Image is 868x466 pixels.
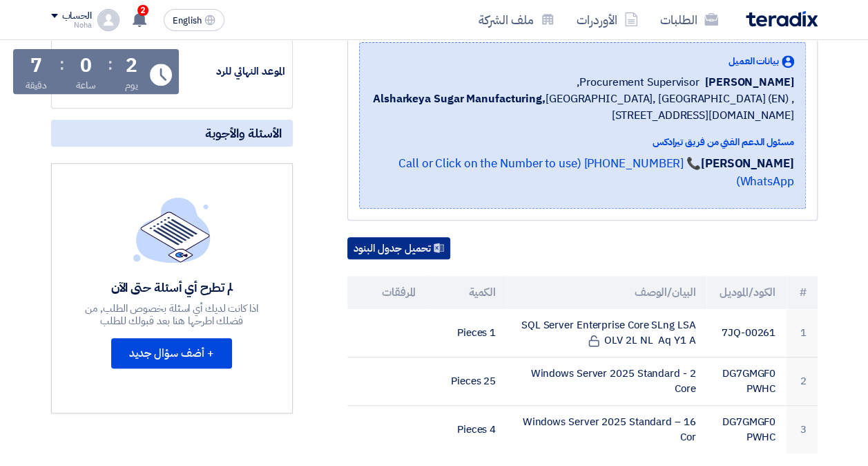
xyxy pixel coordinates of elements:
div: Noha [51,21,92,29]
td: 1 [787,309,818,357]
td: 1 Pieces [427,309,507,357]
div: اذا كانت لديك أي اسئلة بخصوص الطلب, من فضلك اطرحها هنا بعد قبولك للطلب [71,302,273,327]
a: الأوردرات [566,3,649,36]
div: الحساب [62,10,92,22]
button: تحميل جدول البنود [347,237,450,259]
div: : [59,52,64,77]
td: 7JQ-00261 [706,309,787,357]
td: DG7GMGF0PWHC [706,357,787,405]
th: الكمية [427,276,507,309]
a: ملف الشركة [467,3,566,36]
div: دقيقة [26,78,47,93]
span: 2 [137,5,148,16]
b: Alsharkeya Sugar Manufacturing, [373,91,546,107]
td: DG7GMGF0PWHC [706,405,787,454]
div: : [108,52,113,77]
td: Windows Server 2025 Standard - 2 Core [507,357,706,405]
td: 3 [787,405,818,454]
strong: [PERSON_NAME] [701,155,794,172]
span: [PERSON_NAME] [705,74,794,91]
td: 25 Pieces [427,357,507,405]
span: بيانات العميل [729,54,779,68]
div: ساعة [76,78,96,93]
div: 0 [80,56,92,75]
td: 2 [787,357,818,405]
div: يوم [125,78,138,93]
span: Procurement Supervisor, [577,74,700,91]
div: 7 [30,56,42,75]
a: 📞 [PHONE_NUMBER] (Call or Click on the Number to use WhatsApp) [398,155,794,190]
span: الأسئلة والأجوبة [205,125,282,141]
th: # [787,276,818,309]
button: English [164,9,224,31]
td: Windows Server 2025 Standard – 16 Cor [507,405,706,454]
button: + أضف سؤال جديد [111,338,232,369]
div: الموعد النهائي للرد [182,64,285,80]
th: الكود/الموديل [706,276,787,309]
div: 2 [126,56,137,75]
span: [GEOGRAPHIC_DATA], [GEOGRAPHIC_DATA] (EN) ,[STREET_ADDRESS][DOMAIN_NAME] [371,91,794,124]
div: لم تطرح أي أسئلة حتى الآن [71,279,273,295]
th: البيان/الوصف [507,276,706,309]
img: empty_state_list.svg [133,197,211,262]
img: profile_test.png [97,9,119,31]
th: المرفقات [347,276,427,309]
td: 4 Pieces [427,405,507,454]
td: SQL Server Enterprise Core SLng LSA OLV 2L NL Aq Y1 A [507,309,706,357]
div: مسئول الدعم الفني من فريق تيرادكس [371,135,794,149]
span: English [173,16,202,26]
a: الطلبات [649,3,729,36]
img: Teradix logo [746,11,818,27]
